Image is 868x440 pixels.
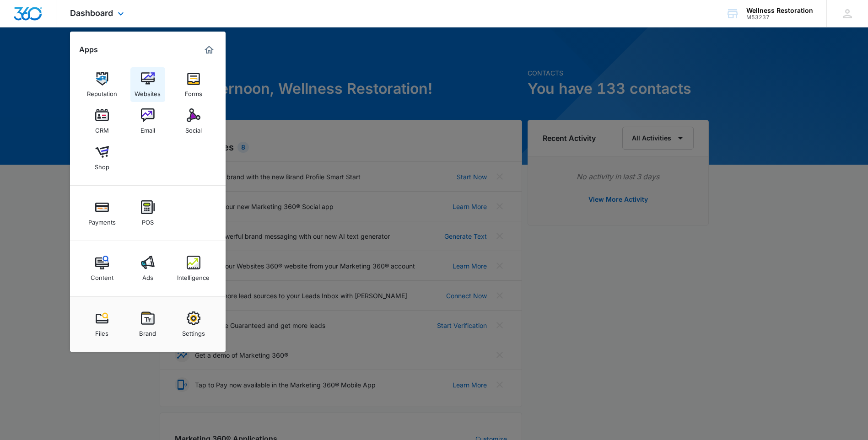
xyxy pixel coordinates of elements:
[85,67,119,102] a: Reputation
[142,269,153,281] div: Ads
[87,86,117,97] div: Reputation
[142,214,154,226] div: POS
[95,325,108,337] div: Files
[85,251,119,286] a: Content
[85,140,119,175] a: Shop
[176,104,211,139] a: Social
[88,214,116,226] div: Payments
[130,67,165,102] a: Websites
[85,196,119,231] a: Payments
[91,269,113,281] div: Content
[746,14,813,21] div: account id
[130,196,165,231] a: POS
[85,307,119,342] a: Files
[185,122,202,134] div: Social
[177,269,210,281] div: Intelligence
[202,43,216,57] a: Marketing 360® Dashboard
[176,307,211,342] a: Settings
[79,45,98,54] h2: Apps
[182,325,205,337] div: Settings
[130,307,165,342] a: Brand
[70,8,113,18] span: Dashboard
[176,67,211,102] a: Forms
[130,104,165,139] a: Email
[135,86,161,97] div: Websites
[185,86,202,97] div: Forms
[746,7,813,14] div: account name
[85,104,119,139] a: CRM
[176,251,211,286] a: Intelligence
[139,325,156,337] div: Brand
[95,122,109,134] div: CRM
[130,251,165,286] a: Ads
[140,122,155,134] div: Email
[95,159,109,171] div: Shop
